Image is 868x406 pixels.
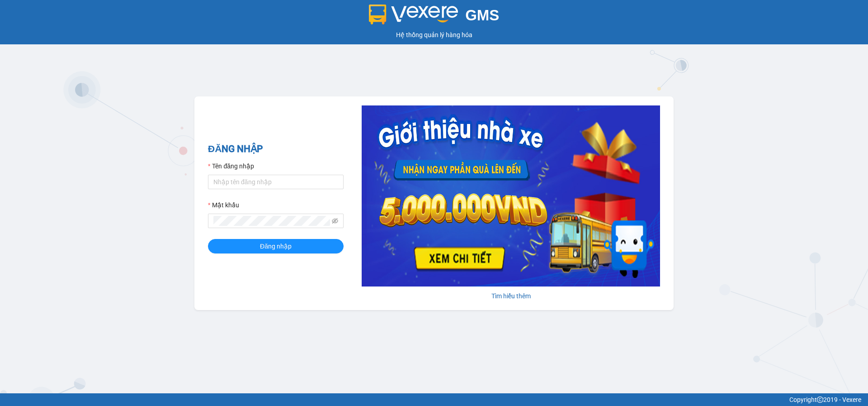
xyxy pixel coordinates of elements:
img: logo 2 [369,5,458,24]
label: Tên đăng nhập [208,161,254,171]
input: Tên đăng nhập [208,175,344,189]
label: Mật khẩu [208,200,239,210]
span: copyright [817,396,823,403]
div: Copyright 2019 - Vexere [7,395,861,405]
span: Đăng nhập [260,241,292,251]
span: eye-invisible [332,218,338,224]
a: GMS [369,14,500,21]
input: Mật khẩu [213,216,330,226]
span: GMS [465,7,499,24]
img: banner-0 [362,105,660,287]
div: Tìm hiểu thêm [362,291,660,301]
h2: ĐĂNG NHẬP [208,142,344,157]
div: Hệ thống quản lý hàng hóa [2,30,866,40]
button: Đăng nhập [208,239,344,253]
